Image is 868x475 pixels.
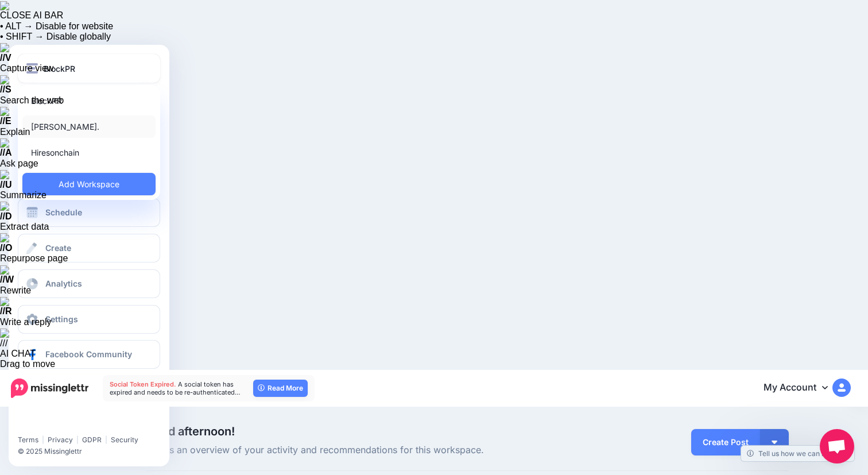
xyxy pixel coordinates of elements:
span: Good afternoon! [146,424,235,438]
img: Missinglettr [11,379,88,398]
a: Terms [18,435,38,444]
span: Social Token Expired. [110,380,176,388]
span: Here's an overview of your activity and recommendations for this workspace. [146,443,569,458]
a: Open chat [820,429,854,464]
a: Security [111,435,138,444]
span: A social token has expired and needs to be re-authenticated… [110,380,241,396]
span: | [105,435,107,444]
li: © 2025 Missinglettr [18,446,169,457]
iframe: Twitter Follow Button [18,419,107,430]
a: Tell us how we can improve [741,446,854,461]
img: arrow-down-white.png [772,441,777,444]
a: Create Post [691,429,760,455]
span: | [42,435,44,444]
a: GDPR [82,435,102,444]
span: | [76,435,79,444]
a: My Account [752,374,851,402]
a: Privacy [48,435,73,444]
a: Read More [253,380,308,397]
